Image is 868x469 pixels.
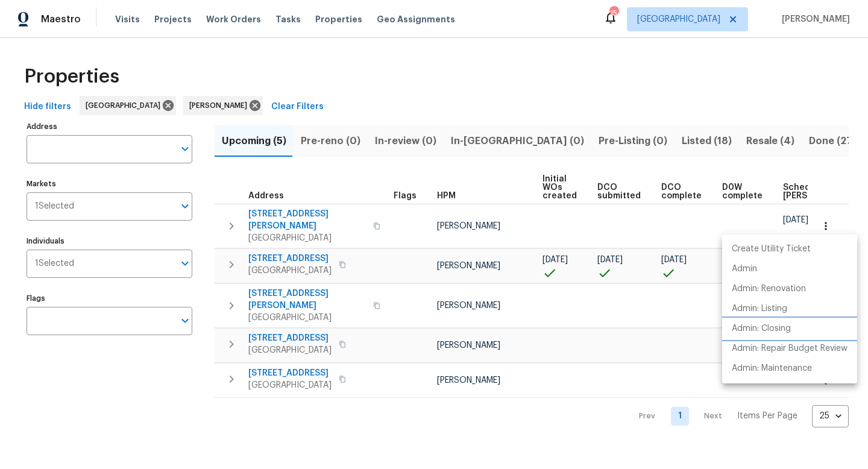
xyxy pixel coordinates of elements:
[732,243,811,256] p: Create Utility Ticket
[732,283,806,295] p: Admin: Renovation
[732,303,787,315] p: Admin: Listing
[732,362,812,375] p: Admin: Maintenance
[732,342,848,355] p: Admin: Repair Budget Review
[732,263,757,275] p: Admin
[732,323,791,335] p: Admin: Closing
